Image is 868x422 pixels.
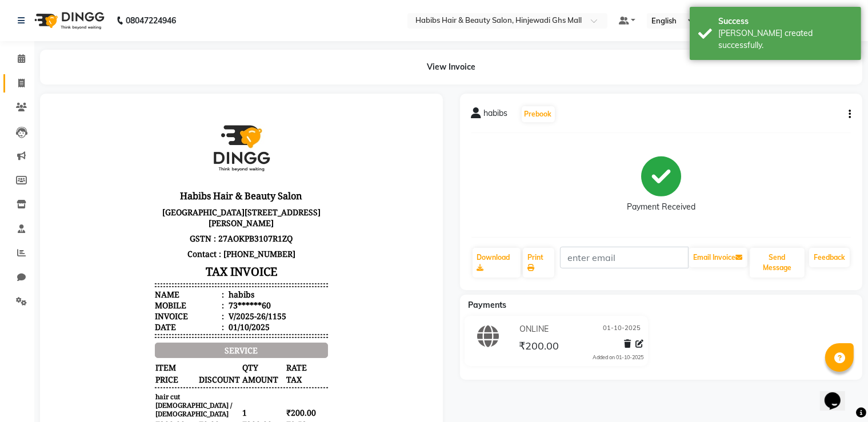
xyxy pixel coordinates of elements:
[170,184,173,195] span: :
[190,302,233,314] span: 1
[223,330,277,341] div: ₹200.00
[103,99,276,126] p: [GEOGRAPHIC_DATA][STREET_ADDRESS][PERSON_NAME]
[103,156,276,176] h3: TAX INVOICE
[593,353,643,361] div: Added on 01-10-2025
[190,256,233,268] span: QTY
[103,216,173,227] div: Date
[718,15,853,27] div: Success
[147,268,189,280] span: DISCOUNT
[175,206,235,216] div: V/2025-26/1155
[103,363,150,373] div: SGST (2.5%)
[820,376,857,411] iframe: chat widget
[627,202,695,214] div: Payment Received
[103,400,120,411] div: Paid
[484,107,508,123] span: habibs
[29,5,107,37] img: logo
[126,5,176,37] b: 08047224946
[809,248,850,267] a: Feedback
[103,126,276,141] p: GSTN : 27AOKPB3107R1ZQ
[689,248,747,267] button: Email Invoice
[103,141,276,156] p: Contact : [PHONE_NUMBER]
[175,216,218,227] div: 01/10/2025
[103,352,151,363] div: CGST (2.5%)
[560,247,689,268] input: enter email
[234,314,277,325] span: ₹9.52
[170,216,173,227] span: :
[103,184,173,195] div: Name
[103,373,133,384] div: Total(S)
[223,389,277,400] div: ₹200.00
[103,206,173,216] div: Invoice
[519,339,559,355] span: ₹200.00
[190,268,233,280] span: AMOUNT
[519,323,549,335] span: ONLINE
[223,341,277,352] div: ₹190.40
[103,389,161,400] div: GRAND TOTAL
[103,195,173,206] div: Mobile
[103,256,189,268] span: ITEM
[469,300,507,310] span: Payments
[223,352,277,363] div: ₹4.76
[190,314,233,325] span: ₹200.00
[147,9,233,80] img: logo_dingg.jpg
[40,50,862,85] div: View Invoice
[223,363,277,373] div: ₹4.76
[750,248,805,278] button: Send Message
[523,248,554,278] a: Print
[473,248,521,278] a: Download
[223,400,277,411] div: ₹200.00
[718,27,853,51] div: Bill created successfully.
[103,287,189,314] small: hair cut [DEMOGRAPHIC_DATA] / [DEMOGRAPHIC_DATA]
[223,373,277,384] div: ₹200.00
[603,323,641,335] span: 01-10-2025
[234,268,277,280] span: TAX
[147,314,189,325] span: ₹0.00
[234,256,277,268] span: RATE
[103,330,145,341] div: SUBTOTAL
[170,206,173,216] span: :
[103,238,276,253] div: service
[103,268,146,280] span: PRICE
[103,314,146,325] span: ₹200.00
[175,184,203,195] div: habibs
[522,106,555,122] button: Prebook
[234,302,277,314] span: ₹200.00
[103,341,163,352] div: Taxable Service
[103,82,276,99] h3: Habibs Hair & Beauty Salon
[170,195,173,206] span: :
